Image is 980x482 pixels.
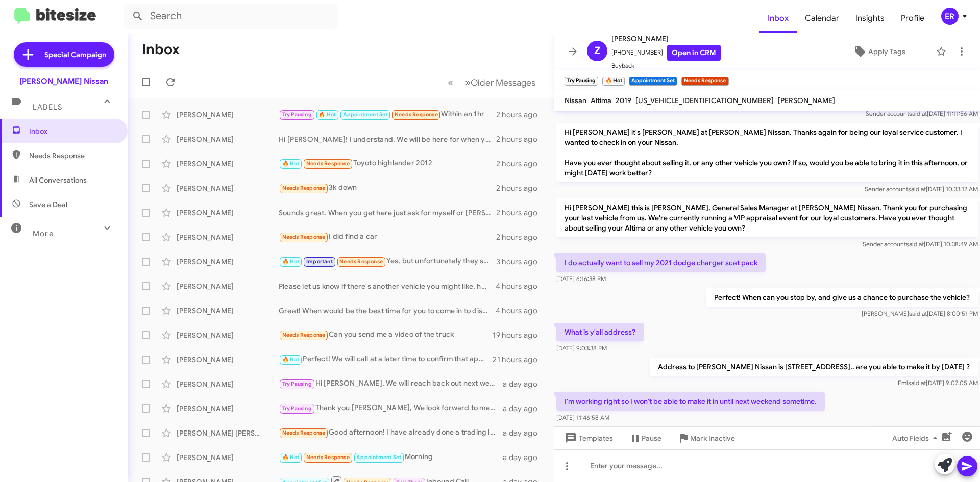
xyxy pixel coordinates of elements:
span: 🔥 Hot [282,454,300,461]
small: Appointment Set [629,77,677,86]
span: said at [906,240,924,248]
div: [PERSON_NAME] [177,379,279,389]
p: I do actually want to sell my 2021 dodge charger scat pack [556,253,766,272]
div: [PERSON_NAME] [177,403,279,414]
div: [PERSON_NAME] [177,354,279,365]
span: Needs Response [282,185,326,191]
div: Toyoto highlander 2012 [279,158,496,169]
div: 3k down [279,182,496,194]
div: [PERSON_NAME] [177,330,279,340]
div: Hi [PERSON_NAME], We will reach back out next week, and see when it's a better time for you! [279,378,503,390]
span: 🔥 Hot [282,160,300,167]
div: Good afternoon! I have already done a trading last night with the assistance of [PERSON_NAME] [279,427,503,439]
div: Hi [PERSON_NAME]! I understand. We will be here for when you are ready! Please keep us updated [279,134,496,144]
div: [PERSON_NAME] [177,257,279,267]
div: [PERSON_NAME] [177,452,279,463]
div: 19 hours ago [493,330,546,340]
p: What is y'all address? [556,323,644,341]
div: Morning [279,451,503,463]
div: a day ago [503,403,546,414]
small: Needs Response [681,77,728,86]
span: Sender account [DATE] 11:11:56 AM [866,110,978,117]
span: Calendar [797,4,847,33]
span: [PHONE_NUMBER] [611,45,721,61]
button: Pause [621,429,670,447]
span: Emi [DATE] 9:07:05 AM [898,379,978,387]
span: [US_VEHICLE_IDENTIFICATION_NUMBER] [635,96,774,105]
p: I'm working right so I won't be able to make it in until next weekend sometime. [556,392,825,411]
span: [DATE] 11:46:58 AM [556,414,609,421]
div: Great! When would be the best time for you to come in to discuss your vehicle? Let me know! [279,306,496,316]
span: [DATE] 9:03:38 PM [556,344,607,352]
span: said at [909,110,927,117]
span: Needs Response [395,111,438,118]
button: Apply Tags [826,42,931,61]
a: Special Campaign [14,42,114,67]
span: Buyback [611,61,721,71]
div: [PERSON_NAME] [177,134,279,144]
div: [PERSON_NAME] [177,306,279,316]
div: 4 hours ago [496,281,546,291]
a: Profile [893,4,933,33]
p: Hi [PERSON_NAME] this is [PERSON_NAME], General Sales Manager at [PERSON_NAME] Nissan. Thank you ... [556,198,978,237]
span: Needs Response [282,332,326,338]
h1: Inbox [142,41,180,58]
span: 2019 [616,96,631,105]
span: Important [306,258,333,265]
div: a day ago [503,428,546,438]
small: 🔥 Hot [602,77,624,86]
span: Needs Response [306,160,350,167]
a: Open in CRM [667,45,721,61]
div: Within an 1hr [279,109,496,120]
span: Nissan [565,96,586,105]
div: Please let us know if there's another vehicle you might like, here is our website. [URL][DOMAIN_N... [279,281,496,291]
a: Inbox [759,4,797,33]
span: Appointment Set [343,111,388,118]
span: Appointment Set [356,454,401,461]
div: [PERSON_NAME] [177,110,279,120]
span: Needs Response [29,150,116,161]
button: Templates [554,429,621,447]
span: Apply Tags [868,42,905,61]
div: [PERSON_NAME] [177,281,279,291]
span: Sender account [DATE] 10:33:12 AM [865,185,978,193]
span: Templates [562,429,613,447]
span: Older Messages [471,77,535,88]
div: Can you send me a video of the truck [279,329,493,341]
div: 3 hours ago [496,257,546,267]
button: Previous [442,72,459,93]
span: 🔥 Hot [282,356,300,363]
span: said at [908,185,926,193]
span: Try Pausing [282,111,312,118]
span: Labels [33,103,62,112]
div: 2 hours ago [496,134,546,144]
span: Needs Response [339,258,383,265]
span: Needs Response [282,234,326,240]
span: [PERSON_NAME] [778,96,835,105]
div: [PERSON_NAME] [177,208,279,218]
span: Altima [591,96,611,105]
span: Sender account [DATE] 10:38:49 AM [863,240,978,248]
a: Insights [847,4,893,33]
button: Mark Inactive [670,429,743,447]
span: Needs Response [306,454,350,461]
span: All Conversations [29,175,87,185]
span: [PERSON_NAME] [DATE] 8:00:51 PM [862,310,978,317]
span: [PERSON_NAME] [611,33,721,45]
span: Save a Deal [29,199,67,210]
span: Pause [642,429,661,447]
div: 2 hours ago [496,183,546,193]
div: 2 hours ago [496,159,546,169]
span: « [448,76,453,89]
p: Perfect! When can you stop by, and give us a chance to purchase the vehicle? [706,288,978,307]
span: Special Campaign [44,49,106,60]
span: » [465,76,471,89]
div: ER [941,8,959,25]
span: [DATE] 6:16:38 PM [556,275,606,283]
div: [PERSON_NAME] [177,232,279,242]
span: Mark Inactive [690,429,735,447]
div: Yes, but unfortunately they said I wouldn't qualify even if I traded in 2 vehicles. It was funny ... [279,256,496,267]
div: Sounds great. When you get here just ask for myself or [PERSON_NAME] (New Car Sales Director) [279,208,496,218]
